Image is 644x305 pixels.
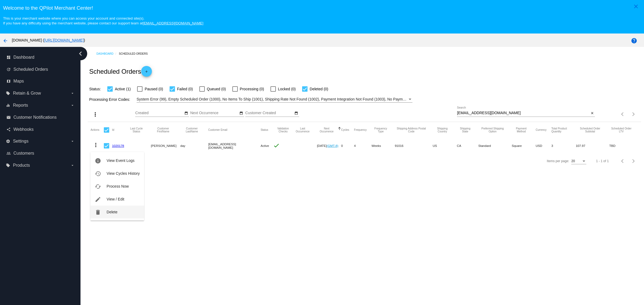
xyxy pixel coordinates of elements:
[107,197,124,201] span: View / Edit
[107,184,129,188] span: Process Now
[95,196,101,203] mat-icon: edit
[95,183,101,190] mat-icon: cached
[107,210,117,214] span: Delete
[107,171,140,176] span: View Cycles History
[95,209,101,215] mat-icon: delete
[107,158,134,163] span: View Event Logs
[95,158,101,164] mat-icon: info
[95,170,101,177] mat-icon: history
